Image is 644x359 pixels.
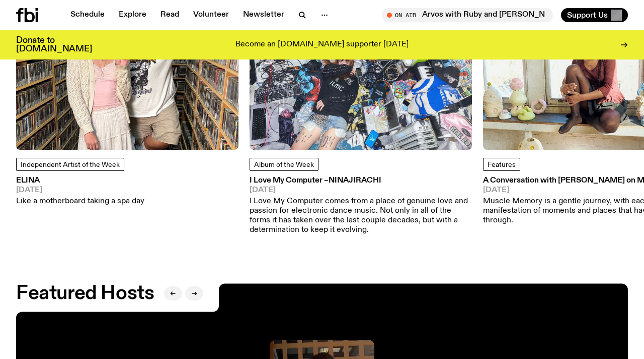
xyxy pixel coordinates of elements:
p: Become an [DOMAIN_NAME] supporter [DATE] [235,40,409,49]
a: Explore [113,8,152,22]
span: [DATE] [16,187,144,194]
h3: I Love My Computer – [250,177,472,185]
a: Newsletter [237,8,290,22]
a: Independent Artist of the Week [16,158,124,171]
a: Read [154,8,185,22]
button: Support Us [561,8,628,22]
span: Album of the Week [254,161,314,168]
a: Album of the Week [250,158,318,171]
span: Features [488,161,516,168]
p: Like a motherboard taking a spa day [16,197,144,206]
a: Volunteer [187,8,235,22]
span: [DATE] [250,187,472,194]
h2: Featured Hosts [16,284,154,303]
h3: ELINA [16,177,144,185]
span: Support Us [567,11,608,20]
p: I Love My Computer comes from a place of genuine love and passion for electronic dance music. Not... [250,197,472,235]
a: I Love My Computer –Ninajirachi[DATE]I Love My Computer comes from a place of genuine love and pa... [250,177,472,235]
a: Features [483,158,520,171]
h3: Donate to [DOMAIN_NAME] [16,36,92,53]
a: ELINA[DATE]Like a motherboard taking a spa day [16,177,144,206]
span: Ninajirachi [329,176,381,185]
button: On AirArvos with Ruby and [PERSON_NAME] [382,8,553,22]
span: Independent Artist of the Week [21,161,120,168]
a: Schedule [64,8,111,22]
